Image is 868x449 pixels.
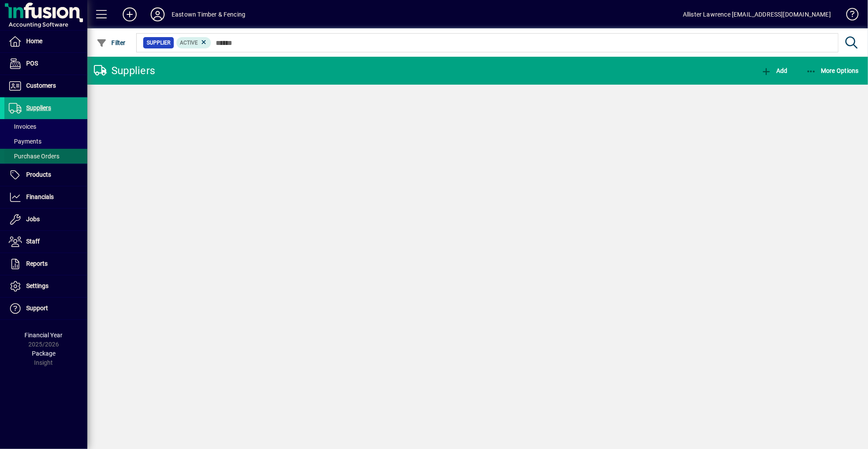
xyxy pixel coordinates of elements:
a: Home [4,31,87,52]
a: Financials [4,186,87,208]
span: Payments [9,138,41,145]
span: Supplier [147,38,170,47]
span: Package [32,350,55,357]
button: More Options [804,63,861,79]
div: Suppliers [94,64,155,78]
a: Jobs [4,209,87,230]
a: Knowledge Base [840,2,857,30]
button: Profile [144,7,172,22]
span: Active [180,40,198,46]
a: Customers [4,75,87,97]
button: Add [759,63,789,79]
span: Customers [26,82,56,89]
a: Support [4,298,87,319]
span: More Options [806,67,859,74]
a: POS [4,53,87,75]
span: Products [26,171,51,178]
button: Filter [94,35,128,51]
div: Allister Lawrence [EMAIL_ADDRESS][DOMAIN_NAME] [683,7,831,21]
span: Filter [96,39,126,46]
span: Purchase Orders [9,153,59,160]
span: Staff [26,238,40,245]
span: Financials [26,193,54,200]
span: Invoices [9,123,36,130]
a: Purchase Orders [4,149,87,164]
a: Settings [4,275,87,297]
button: Add [116,7,144,22]
a: Invoices [4,119,87,134]
div: Eastown Timber & Fencing [172,7,245,21]
span: Home [26,38,42,45]
a: Reports [4,253,87,275]
span: Reports [26,260,48,267]
span: Add [761,67,787,74]
a: Products [4,164,87,186]
span: Jobs [26,216,40,223]
span: Financial Year [25,332,63,339]
a: Staff [4,231,87,253]
span: POS [26,60,38,67]
span: Support [26,305,48,312]
span: Settings [26,282,48,289]
a: Payments [4,134,87,149]
mat-chip: Activation Status: Active [176,37,211,48]
span: Suppliers [26,104,51,111]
